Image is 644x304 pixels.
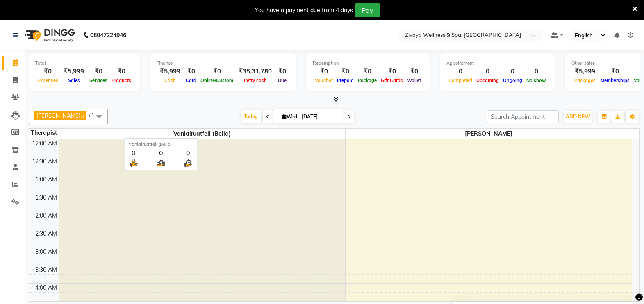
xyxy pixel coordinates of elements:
[446,77,474,83] span: Completed
[34,265,59,274] div: 3:30 AM
[34,193,59,202] div: 1:30 AM
[356,67,379,76] div: ₹0
[21,24,77,47] img: logo
[405,77,423,83] span: Wallet
[280,113,299,120] span: Wed
[30,139,59,148] div: 12:00 AM
[299,111,340,123] input: 2025-09-03
[474,77,501,83] span: Upcoming
[34,175,59,184] div: 1:00 AM
[157,67,184,76] div: ₹5,999
[255,6,353,15] div: You have a payment due from 4 days
[335,67,356,76] div: ₹0
[598,67,632,76] div: ₹0
[29,129,59,137] div: Therapist
[524,77,548,83] span: No show
[598,77,632,83] span: Memberships
[346,129,632,139] span: [PERSON_NAME]
[235,67,275,76] div: ₹35,31,780
[313,60,423,67] div: Redemption
[80,112,84,119] a: x
[59,129,345,139] span: Vanlalruatfeli (Bella)
[156,157,166,168] img: queue.png
[162,77,178,83] span: Cash
[335,77,356,83] span: Prepaid
[313,77,335,83] span: Voucher
[109,77,133,83] span: Products
[446,67,474,76] div: 0
[355,3,380,17] button: Pay
[129,141,193,148] div: Vanlalruatfeli (Bella)
[60,67,87,76] div: ₹5,999
[36,112,80,119] span: [PERSON_NAME]
[157,60,289,67] div: Finance
[184,67,198,76] div: ₹0
[474,67,501,76] div: 0
[90,24,126,47] b: 08047224946
[379,77,405,83] span: Gift Cards
[87,67,109,76] div: ₹0
[313,67,335,76] div: ₹0
[571,67,598,76] div: ₹5,999
[501,67,524,76] div: 0
[566,113,590,120] span: ADD NEW
[276,77,289,83] span: Due
[129,147,139,157] div: 0
[356,77,379,83] span: Package
[34,229,59,238] div: 2:30 AM
[198,67,235,76] div: ₹0
[35,77,60,83] span: Expenses
[524,67,548,76] div: 0
[241,110,261,123] span: Today
[572,77,598,83] span: Packages
[564,111,592,123] button: ADD NEW
[487,110,559,123] input: Search Appointment
[109,67,133,76] div: ₹0
[405,67,423,76] div: ₹0
[184,77,198,83] span: Card
[275,67,289,76] div: ₹0
[34,284,59,292] div: 4:00 AM
[87,77,109,83] span: Services
[183,147,193,157] div: 0
[501,77,524,83] span: Ongoing
[34,211,59,220] div: 2:00 AM
[129,157,139,168] img: serve.png
[35,60,133,67] div: Total
[156,147,166,157] div: 0
[66,77,82,83] span: Sales
[35,67,60,76] div: ₹0
[88,112,101,118] span: +1
[34,247,59,256] div: 3:00 AM
[379,67,405,76] div: ₹0
[30,157,59,166] div: 12:30 AM
[198,77,235,83] span: Online/Custom
[446,60,548,67] div: Appointment
[183,157,193,168] img: wait_time.png
[242,77,269,83] span: Petty cash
